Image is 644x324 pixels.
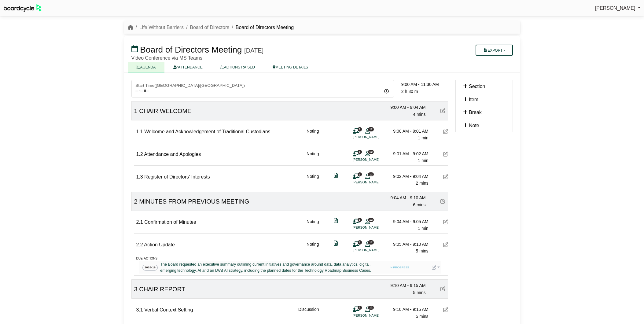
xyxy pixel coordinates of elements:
span: 3 [134,286,138,293]
div: 9:04 AM - 9:05 AM [386,218,429,225]
span: 1.3 [136,174,143,179]
li: [PERSON_NAME] [353,225,399,230]
span: Section [469,84,485,89]
span: 12 [368,150,374,154]
span: Welcome and Acknowledgement of Traditional Custodians [144,129,270,134]
img: BoardcycleBlackGreen-aaafeed430059cb809a45853b8cf6d952af9d84e6e89e1f1685b34bfd5cb7d64.svg [4,4,42,12]
span: 1 [358,240,362,244]
li: Board of Directors Meeting [229,24,294,31]
div: 9:10 AM - 9:15 AM [383,282,426,289]
span: Item [469,97,478,102]
a: MEETING DETAILS [264,62,317,72]
span: 1 min [418,226,428,231]
button: Export [476,45,513,56]
li: [PERSON_NAME] [353,313,399,318]
span: 3.1 [136,307,143,312]
span: 12 [368,240,374,244]
span: [PERSON_NAME] [595,6,635,11]
span: 2 [134,198,138,205]
div: Discussion [298,306,319,320]
span: 12 [368,306,374,310]
div: 9:04 AM - 9:10 AM [383,194,426,201]
span: 12 [368,127,374,131]
span: 12 [368,218,374,222]
div: [DATE] [244,47,263,54]
span: Board of Directors Meeting [140,45,242,54]
span: Attendance and Apologies [144,152,201,157]
span: 1 [358,306,362,310]
span: 1 min [418,158,428,163]
span: 2.1 [136,219,143,225]
span: Note [469,123,479,128]
span: 1 [358,172,362,176]
span: 1.2 [136,152,143,157]
span: Action Update [144,242,175,247]
span: 6 mins [413,202,425,207]
span: 1 [358,218,362,222]
div: 9:00 AM - 9:04 AM [383,104,426,111]
a: Life Without Barriers [139,25,184,30]
span: 4 mins [413,112,425,117]
span: Break [469,110,482,115]
span: 2 h 30 m [401,89,418,94]
div: Noting [307,150,319,164]
span: Register of Directors’ Interests [144,174,210,179]
div: 9:00 AM - 11:30 AM [401,81,448,88]
span: Confirmation of Minutes [144,219,196,225]
nav: breadcrumb [128,24,294,31]
span: 1 [358,150,362,154]
span: 5 mins [416,249,428,253]
a: ACTIONS RAISED [212,62,264,72]
li: [PERSON_NAME] [353,248,399,253]
li: [PERSON_NAME] [353,157,399,162]
div: 9:05 AM - 9:10 AM [386,241,429,248]
a: AGENDA [128,62,165,72]
a: [PERSON_NAME] [595,4,640,12]
div: Noting [307,241,319,255]
span: Verbal Context Setting [144,307,193,312]
span: IN PROGRESS [388,265,411,270]
span: Video Conference via MS Teams [131,55,202,61]
span: MINUTES FROM PREVIOUS MEETING [139,198,249,205]
span: 2 mins [416,181,428,186]
span: 1.1 [136,129,143,134]
div: 9:01 AM - 9:02 AM [386,150,429,157]
div: 9:02 AM - 9:04 AM [386,173,429,180]
div: 9:00 AM - 9:01 AM [386,128,429,134]
div: Noting [307,218,319,232]
a: The Board requested an executive summary outlining current initiatives and governance around data... [159,261,381,274]
span: 12 [368,172,374,176]
span: 1 [358,127,362,131]
span: 1 min [418,135,428,140]
div: Noting [307,128,319,142]
a: Board of Directors [190,25,229,30]
li: [PERSON_NAME] [353,134,399,140]
div: Noting [307,173,319,187]
span: 5 mins [416,314,428,319]
span: CHAIR WELCOME [139,108,191,114]
a: ATTENDANCE [164,62,211,72]
span: 5 mins [413,290,425,295]
span: 2025-19 [142,265,158,271]
div: due actions [136,255,448,261]
span: 2.2 [136,242,143,247]
div: 9:10 AM - 9:15 AM [386,306,429,313]
li: [PERSON_NAME] [353,180,399,185]
span: CHAIR REPORT [139,286,185,293]
span: 1 [134,108,138,114]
